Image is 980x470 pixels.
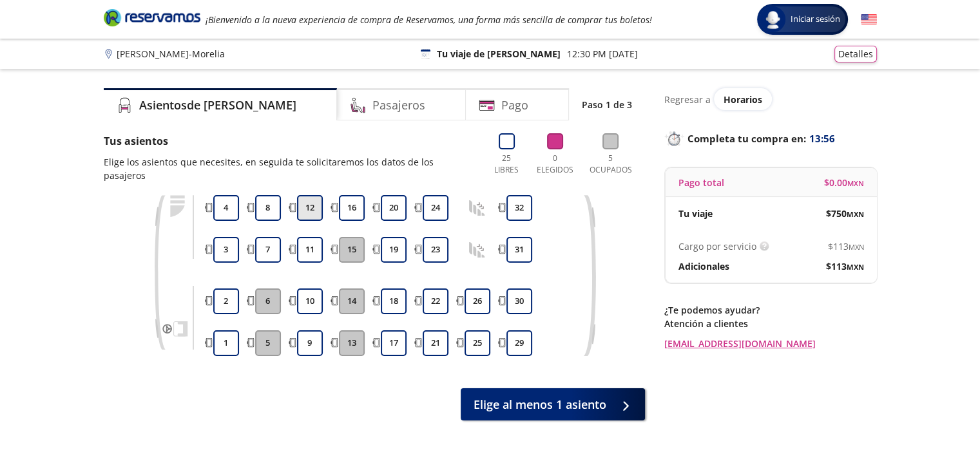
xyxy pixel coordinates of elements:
button: 30 [506,288,532,314]
button: 5 [255,330,281,356]
button: 13 [339,330,365,356]
button: 7 [255,237,281,263]
button: 9 [297,330,323,356]
button: 14 [339,288,365,314]
span: $ 0.00 [824,176,864,189]
p: Regresar a [664,93,711,106]
span: $ 750 [826,207,864,220]
span: Elige al menos 1 asiento [474,396,606,413]
div: Regresar a ver horarios [664,88,877,110]
p: 0 Elegidos [533,153,577,176]
button: 11 [297,237,323,263]
p: Tus asientos [104,133,476,149]
span: 13:56 [809,131,835,146]
span: Horarios [724,93,762,106]
p: 12:30 PM [DATE] [567,47,638,61]
button: 20 [381,195,407,221]
p: Pago total [678,176,724,189]
p: Elige los asientos que necesites, en seguida te solicitaremos los datos de los pasajeros [104,155,476,182]
button: 21 [423,330,448,356]
button: 18 [381,288,407,314]
button: 29 [506,330,532,356]
p: ¿Te podemos ayudar? [664,303,877,317]
h4: Pasajeros [372,97,425,114]
p: Atención a clientes [664,317,877,330]
button: 32 [506,195,532,221]
button: 3 [213,237,239,263]
button: 23 [423,237,448,263]
a: Brand Logo [104,8,200,31]
button: 2 [213,288,239,314]
button: Detalles [834,46,877,62]
button: 24 [423,195,448,221]
button: 22 [423,288,448,314]
small: MXN [847,262,864,272]
button: 26 [465,288,490,314]
span: $ 113 [826,259,864,273]
p: Cargo por servicio [678,240,756,253]
button: 6 [255,288,281,314]
small: MXN [847,209,864,219]
span: Iniciar sesión [785,13,845,26]
button: 31 [506,237,532,263]
h4: Pago [501,97,528,114]
button: 19 [381,237,407,263]
p: 5 Ocupados [586,153,635,176]
p: Tu viaje [678,207,713,220]
p: 25 Libres [489,153,524,176]
button: 15 [339,237,365,263]
button: English [861,12,877,28]
i: Brand Logo [104,8,200,27]
small: MXN [849,242,864,252]
p: Adicionales [678,259,729,273]
h4: Asientos de [PERSON_NAME] [139,97,296,114]
button: 12 [297,195,323,221]
button: Elige al menos 1 asiento [461,388,645,420]
em: ¡Bienvenido a la nueva experiencia de compra de Reservamos, una forma más sencilla de comprar tus... [206,14,652,26]
p: Completa tu compra en : [664,129,877,147]
button: 25 [465,330,490,356]
p: Paso 1 de 3 [582,98,632,111]
button: 8 [255,195,281,221]
p: Tu viaje de [PERSON_NAME] [437,47,561,61]
button: 10 [297,288,323,314]
p: [PERSON_NAME] - Morelia [117,47,225,61]
button: 17 [381,330,407,356]
a: [EMAIL_ADDRESS][DOMAIN_NAME] [664,337,877,350]
button: 16 [339,195,365,221]
small: MXN [847,178,864,188]
button: 1 [213,330,239,356]
button: 4 [213,195,239,221]
span: $ 113 [828,240,864,253]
